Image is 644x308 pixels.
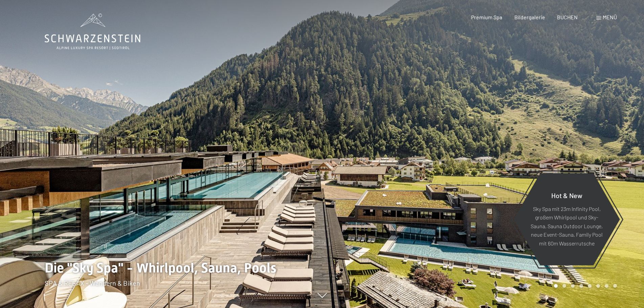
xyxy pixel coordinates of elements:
span: Menü [603,14,617,20]
div: Carousel Page 1 (Current Slide) [554,284,558,288]
div: Carousel Page 5 [588,284,592,288]
div: Carousel Page 7 [605,284,608,288]
p: Sky Spa mit 23m Infinity Pool, großem Whirlpool und Sky-Sauna, Sauna Outdoor Lounge, neue Event-S... [530,204,603,247]
div: Carousel Page 8 [613,284,617,288]
a: Premium Spa [471,14,502,20]
div: Carousel Page 3 [571,284,575,288]
div: Carousel Page 2 [562,284,566,288]
a: BUCHEN [557,14,578,20]
a: Bildergalerie [514,14,545,20]
div: Carousel Page 6 [596,284,600,288]
div: Carousel Page 4 [579,284,583,288]
a: Hot & New Sky Spa mit 23m Infinity Pool, großem Whirlpool und Sky-Sauna, Sauna Outdoor Lounge, ne... [513,173,620,266]
div: Carousel Pagination [552,284,617,288]
span: Hot & New [551,191,582,199]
